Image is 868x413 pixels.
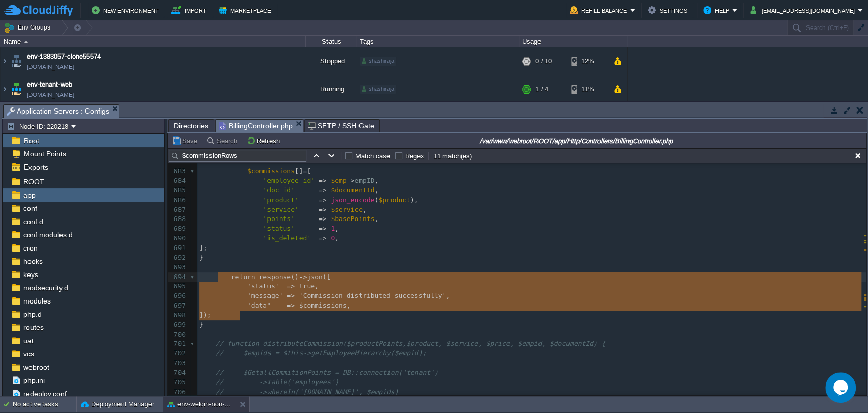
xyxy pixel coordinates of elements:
span: 'status' [263,225,295,232]
button: Marketplace [219,4,274,16]
div: 1 / 4 [535,75,548,103]
span: ]; [199,244,207,252]
span: 0 [331,234,335,242]
span: return [231,273,255,281]
div: shashiraja [360,57,396,66]
span: 'employee_id' [263,177,315,184]
span: env-tenant-web [27,79,72,90]
div: 703 [168,359,188,368]
span: Application Servers : Configs [7,105,109,118]
span: webroot [21,363,51,372]
div: 684 [168,176,188,186]
span: app [21,190,37,200]
span: // ->table('employees') [215,378,339,386]
div: 701 [168,339,188,349]
span: ]); [199,311,211,319]
span: Mount Points [22,149,68,158]
a: ROOT [21,177,46,186]
span: $commissions [299,301,347,309]
div: 700 [168,330,188,340]
span: BillingController.php [219,120,293,132]
div: 705 [168,378,188,388]
span: empID [354,177,374,184]
span: => [319,186,327,194]
span: 'data' [247,301,271,309]
span: 1 [331,225,335,232]
span: $commissions [247,167,295,175]
span: vcs [21,349,36,359]
span: => [319,225,327,232]
div: 11% [571,75,604,103]
div: 688 [168,214,188,224]
span: , [335,225,339,232]
a: Exports [22,162,50,172]
a: keys [21,270,40,279]
button: Save [172,136,200,145]
button: Import [171,4,209,16]
span: $basePoints [331,215,374,223]
span: php.ini [21,376,46,385]
div: 695 [168,282,188,291]
button: env-welqin-non-prod [167,399,231,409]
div: Running [306,75,356,103]
div: 706 [168,388,188,397]
span: response [259,273,291,281]
span: , [374,177,378,184]
div: 691 [168,243,188,253]
span: SFTP / SSH Gate [308,120,374,132]
span: => [319,215,327,223]
div: 702 [168,349,188,359]
a: uat [21,336,35,345]
div: 685 [168,186,188,196]
a: [DOMAIN_NAME] [27,62,74,72]
span: => [319,234,327,242]
button: Refresh [247,136,283,145]
a: conf.modules.d [21,230,74,239]
div: Status [306,36,356,47]
span: // function distributeCommission($productPoints,$product, $service, $price, $empid, $documentId) { [215,340,605,347]
span: => [319,206,327,213]
div: 693 [168,263,188,272]
div: 698 [168,311,188,320]
a: redeploy.conf [21,389,68,398]
button: Settings [648,4,691,16]
div: No active tasks [13,396,76,412]
span: 'product' [263,196,298,204]
div: 704 [168,368,188,378]
a: [DOMAIN_NAME] [27,90,74,100]
span: => [287,292,295,299]
span: $product [378,196,410,204]
div: 689 [168,224,188,234]
span: => [287,301,295,309]
a: conf.d [21,217,45,226]
span: php.d [21,310,43,319]
img: AMDAwAAAACH5BAEAAAAALAAAAAABAAEAAAICRAEAOw== [9,75,23,103]
span: } [199,254,203,261]
span: 'doc_id' [263,186,295,194]
img: AMDAwAAAACH5BAEAAAAALAAAAAABAAEAAAICRAEAOw== [1,47,9,75]
a: env-1383057-clone55574 [27,51,101,62]
span: , [363,206,367,213]
span: () [291,273,299,281]
span: -> [347,177,355,184]
a: hooks [21,257,44,266]
div: 697 [168,301,188,311]
div: Name [1,36,305,47]
span: , [446,292,450,299]
span: // $GetallCommitionPoints = DB::connection('tenant') [215,369,438,376]
span: 'status' [247,282,279,290]
span: $emp [331,177,346,184]
div: 687 [168,205,188,215]
div: 12% [571,47,604,75]
div: 690 [168,234,188,243]
a: conf [21,204,39,213]
div: 692 [168,253,188,263]
button: Refill Balance [570,4,630,16]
